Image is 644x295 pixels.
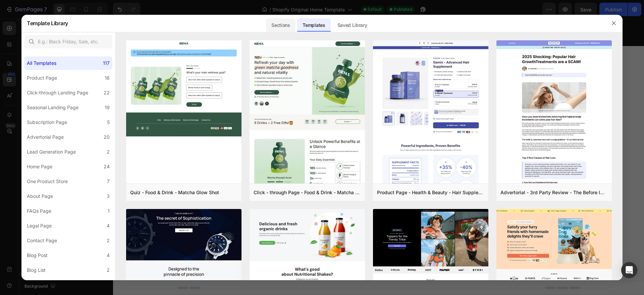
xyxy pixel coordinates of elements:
[621,262,637,278] div: Open Intercom Messenger
[332,18,373,32] div: Saved Library
[130,188,219,197] div: Quiz - Food & Drink - Matcha Glow Shot
[27,89,88,97] div: Click-through Landing Page
[307,9,315,18] div: 00
[193,220,234,227] div: Choose templates
[107,192,110,200] div: 3
[259,37,272,51] img: gempages_579912371095470852-91ecbe8f-00c7-40a1-9445-09b0fe461e59.svg
[377,188,484,197] div: Product Page - Health & Beauty - Hair Supplement
[27,148,76,156] div: Lead Generation Page
[422,145,451,153] button: AI Content
[168,14,192,19] span: COZY 30!
[295,220,336,227] div: Add blank section
[27,207,51,215] div: FAQs Page
[27,163,52,171] div: Home Page
[27,266,46,274] div: Blog List
[246,220,281,227] div: Generate layout
[245,228,281,235] span: from URL or image
[323,9,331,18] div: 11
[193,14,196,19] span: ”
[104,89,110,97] div: 22
[27,251,48,259] div: Blog Post
[104,163,110,171] div: 24
[222,71,309,76] span: Niet goed? Geld terug binnen 14 dagen”
[105,103,110,112] div: 19
[290,228,340,235] span: then drag & drop elements
[27,222,52,230] div: Legal Page
[266,18,295,32] div: Sections
[500,188,608,197] div: Advertorial - 3rd Party Review - The Before Image - Hair Supplement
[375,146,418,152] p: Create Theme Section
[340,146,362,152] div: Section 13
[27,133,64,141] div: Advertorial Page
[27,118,67,126] div: Subscription Page
[339,9,347,18] div: 29
[27,237,57,245] div: Contact Page
[356,9,363,18] div: 54
[223,135,320,144] p: [EMAIL_ADDRESS][DOMAIN_NAME]
[27,177,68,185] div: One Product Store
[190,228,236,235] span: inspired by CRO experts
[27,103,78,112] div: Seasonal Landing Page
[107,177,110,185] div: 7
[107,118,110,126] div: 5
[86,10,148,16] span: “Najaar Sale is gestart 🍂”
[252,173,287,178] div: Drop element here
[27,192,53,200] div: About Page
[210,110,321,121] div: Hulp nodig?.
[386,10,425,16] span: Shop Herfst Sale
[108,207,110,215] div: 1
[105,74,110,82] div: 16
[107,222,110,230] div: 4
[107,148,110,156] div: 2
[297,18,330,32] div: Templates
[27,14,68,32] h2: Template Library
[250,205,281,212] span: Add section
[24,35,112,48] input: E.g.: Black Friday, Sale, etc.
[254,188,361,197] div: Click - through Page - Food & Drink - Matcha Glow Shot
[27,74,57,82] div: Product Page
[107,266,110,274] div: 2
[104,133,110,141] div: 20
[103,59,110,67] div: 117
[378,9,433,18] button: <p><span style="color:rgb(0,0,0);font-size:medium;">Shop Herfst Sale</span></p>
[126,40,241,136] img: quiz-1.png
[27,59,56,67] div: All Templates
[107,251,110,259] div: 4
[107,237,110,245] div: 2
[166,7,276,20] span: Maak je huis extra cozy – 30% korting met code :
